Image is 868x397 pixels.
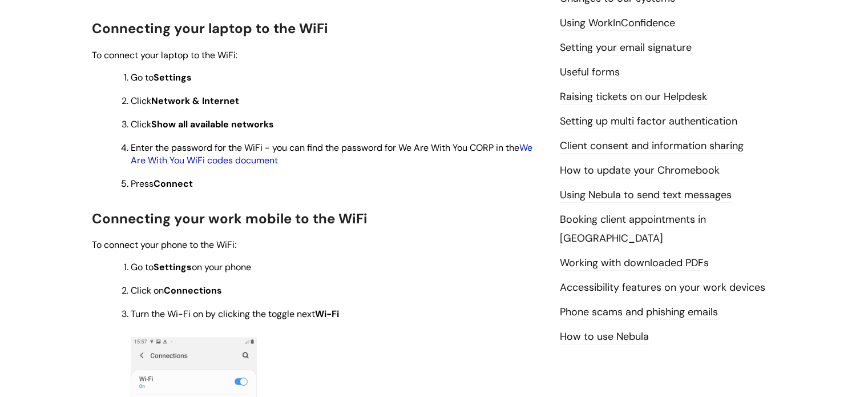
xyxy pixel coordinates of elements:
a: Phone scams and phishing emails [560,305,718,320]
span: Click [131,118,274,130]
a: Useful forms [560,65,620,80]
span: Connecting your work mobile to the WiFi [92,210,368,227]
a: We Are With You WiFi codes document [131,142,532,166]
a: Setting up multi factor authentication [560,114,737,129]
a: How to update your Chromebook [560,163,720,178]
a: Client consent and information sharing [560,139,744,154]
span: Click [131,95,239,107]
a: Working with downloaded PDFs [560,256,709,271]
span: Turn the Wi-Fi on by clicking the toggle next [131,308,339,320]
span: Go to on your phone [131,261,251,273]
a: Accessibility features on your work devices [560,280,765,295]
a: Setting your email signature [560,41,692,55]
span: Go to [131,71,192,83]
span: Connecting your laptop to the WiFi [92,19,328,37]
a: Using WorkInConfidence [560,16,675,31]
a: How to use Nebula [560,330,649,344]
strong: Wi-Fi [315,308,339,320]
span: To connect your phone to the WiFi: [92,239,236,251]
strong: Settings [154,261,192,273]
a: Booking client appointments in [GEOGRAPHIC_DATA] [560,212,706,246]
span: Enter the password for the WiFi - you can find the password for We Are With You CORP in the [131,142,532,166]
a: Using Nebula to send text messages [560,188,732,203]
strong: Network & Internet [151,95,239,107]
strong: Settings [154,71,192,83]
span: Press [131,178,193,190]
strong: Connect [154,178,193,190]
a: Raising tickets on our Helpdesk [560,90,707,105]
strong: Connections [164,284,222,296]
span: Click on [131,284,222,296]
strong: Show all available networks [151,118,274,130]
span: To connect your laptop to the WiFi: [92,49,237,61]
